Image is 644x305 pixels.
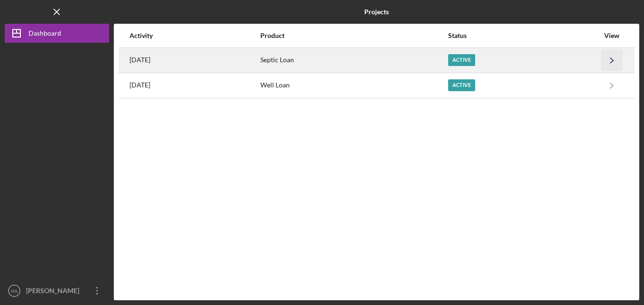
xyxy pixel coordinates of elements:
[600,32,624,39] div: View
[24,281,85,303] div: [PERSON_NAME]
[129,32,259,39] div: Activity
[129,56,150,64] time: 2025-08-15 18:11
[5,281,109,300] button: MS[PERSON_NAME]
[129,81,150,89] time: 2025-08-14 18:24
[260,32,447,39] div: Product
[260,48,447,72] div: Septic Loan
[448,79,475,91] div: Active
[11,288,18,294] text: MS
[28,24,61,45] div: Dashboard
[448,54,475,66] div: Active
[5,24,109,43] button: Dashboard
[448,32,599,39] div: Status
[260,74,447,97] div: Well Loan
[364,8,389,16] b: Projects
